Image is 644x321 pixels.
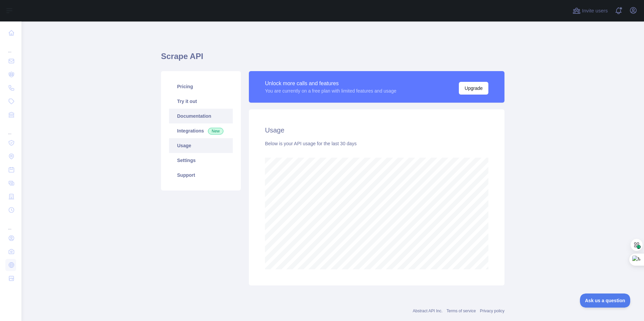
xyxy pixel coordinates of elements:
h2: Usage [265,125,488,135]
a: Documentation [169,109,233,123]
a: Settings [169,153,233,168]
a: Integrations New [169,123,233,138]
h1: Scrape API [161,51,504,67]
a: Abstract API Inc. [413,309,443,313]
a: Terms of service [446,309,476,313]
a: Privacy policy [480,309,504,313]
iframe: Toggle Customer Support [580,293,631,308]
div: ... [5,40,16,54]
div: Below is your API usage for the last 30 days [265,140,488,147]
div: Unlock more calls and features [265,79,396,88]
div: ... [5,122,16,136]
a: Support [169,168,233,182]
div: ... [5,217,16,231]
a: Usage [169,138,233,153]
button: Upgrade [459,82,488,95]
a: Try it out [169,94,233,109]
div: You are currently on a free plan with limited features and usage [265,88,396,94]
span: Invite users [582,7,608,15]
a: Pricing [169,79,233,94]
span: New [208,128,223,135]
button: Invite users [571,5,609,16]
